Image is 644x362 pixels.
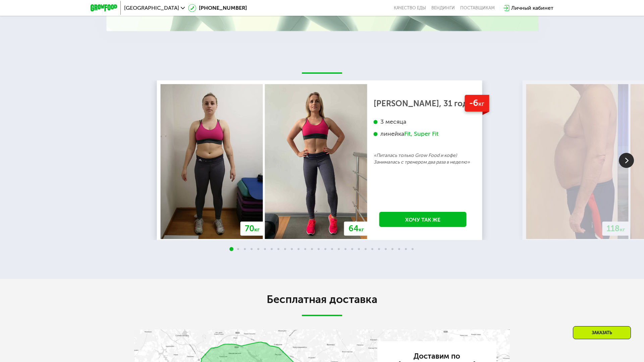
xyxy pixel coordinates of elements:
[254,226,260,233] span: кг
[344,222,368,236] div: 64
[619,153,634,168] img: Slide right
[240,222,264,236] div: 70
[404,130,438,138] div: Fit, Super Fit
[374,118,472,126] div: 3 месяца
[188,4,247,12] a: [PHONE_NUMBER]
[394,5,426,11] a: Качество еды
[379,212,467,227] a: Хочу так же
[124,5,179,11] span: [GEOGRAPHIC_DATA]
[359,226,364,233] span: кг
[573,326,631,339] div: Заказать
[134,293,510,306] h2: Бесплатная доставка
[511,4,553,12] div: Личный кабинет
[620,226,625,233] span: кг
[374,100,472,107] div: [PERSON_NAME], 31 год
[602,222,630,236] div: 118
[478,100,484,108] span: кг
[374,152,472,166] p: «Питалась только Grow Food и кофе) Занималась с тренером два раза в неделю»
[465,95,489,112] div: -6
[374,130,472,138] div: линейка
[460,5,495,11] div: поставщикам
[431,5,455,11] a: Вендинги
